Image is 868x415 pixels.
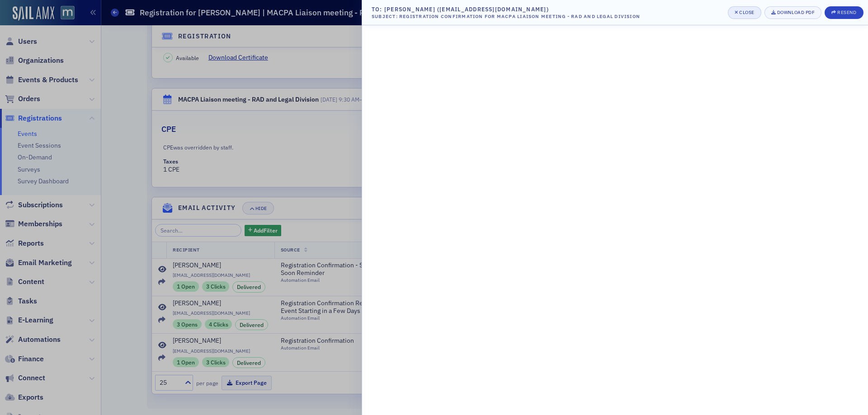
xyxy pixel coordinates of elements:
div: To: [PERSON_NAME] ([EMAIL_ADDRESS][DOMAIN_NAME]) [372,5,640,13]
div: Resend [837,10,856,15]
button: Close [728,6,761,19]
div: Download PDF [777,10,815,15]
button: Resend [825,6,863,19]
a: Download PDF [764,6,821,19]
div: Subject: Registration Confirmation for M​ACPA Liaison meeting ​- RAD and Legal Division [372,13,640,20]
div: Close [739,10,755,15]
